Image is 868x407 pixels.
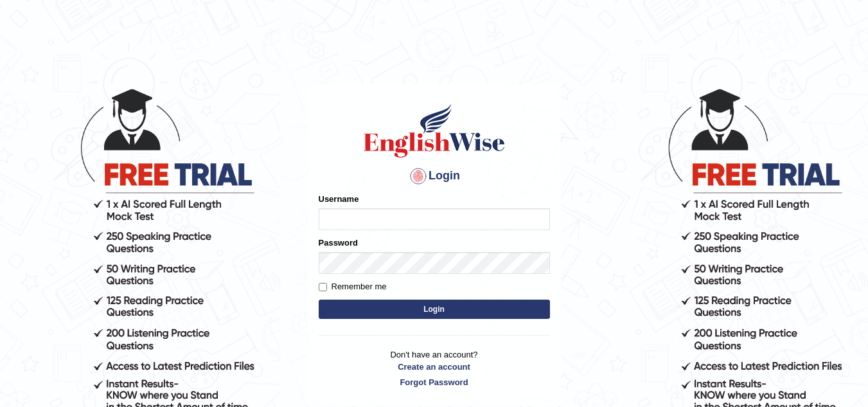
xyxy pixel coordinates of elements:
[319,193,359,205] label: Username
[319,300,550,319] button: Login
[319,166,550,186] h4: Login
[319,280,387,293] label: Remember me
[319,348,550,388] p: Don't have an account?
[361,102,508,159] img: Logo of English Wise sign in for intelligent practice with AI
[319,283,327,291] input: Remember me
[319,376,550,388] a: Forgot Password
[319,237,358,249] label: Password
[319,361,550,373] a: Create an account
